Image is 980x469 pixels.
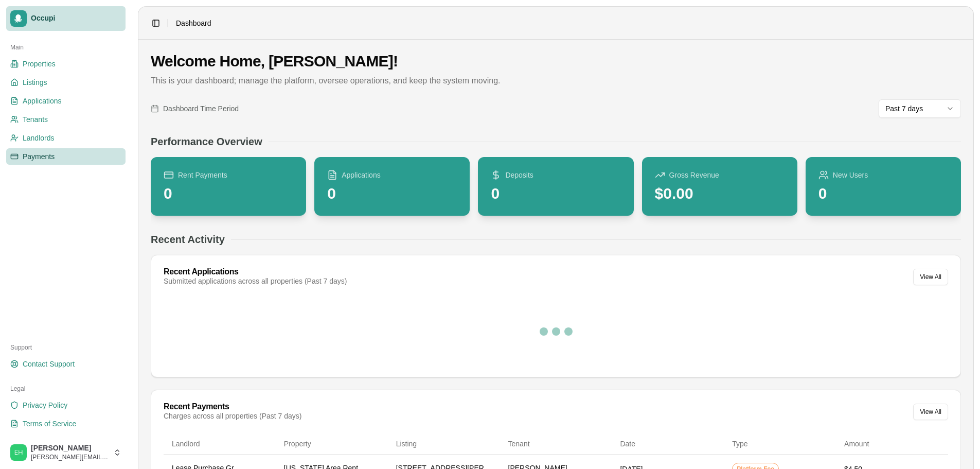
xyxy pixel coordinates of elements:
div: Legal [6,380,126,397]
div: Support [6,339,126,356]
a: Applications [6,93,126,109]
a: Contact Support [6,356,126,372]
button: View All [913,269,948,285]
span: Rent Payments [178,170,227,180]
div: Recent Payments [164,403,301,411]
span: Tenants [23,114,48,125]
h2: Performance Overview [151,134,262,149]
h2: Recent Activity [151,232,225,247]
span: Occupi [31,14,121,23]
a: Privacy Policy [6,397,126,413]
span: New Users [833,170,868,180]
span: Dashboard Time Period [163,103,239,114]
span: Deposits [505,170,533,180]
div: Recent Applications [164,268,347,276]
div: 0 [164,184,227,203]
div: Main [6,39,126,56]
img: Stephen Pearlstein [10,444,27,461]
span: Applications [342,170,381,180]
nav: breadcrumb [176,18,211,28]
a: Listings [6,74,126,91]
span: Date [620,440,635,448]
a: Landlords [6,130,126,146]
span: Gross Revenue [669,170,719,180]
span: Dashboard [176,18,211,28]
a: Terms of Service [6,415,126,432]
span: Contact Support [23,359,75,369]
div: Charges across all properties (Past 7 days) [164,411,301,421]
span: Property [284,440,311,448]
div: 0 [818,184,868,203]
p: This is your dashboard; manage the platform, oversee operations, and keep the system moving. [151,75,961,87]
span: Terms of Service [23,419,76,429]
a: Occupi [6,6,126,31]
span: Type [732,440,747,448]
button: Stephen Pearlstein[PERSON_NAME][PERSON_NAME][EMAIL_ADDRESS][DOMAIN_NAME] [6,440,126,465]
span: Amount [844,440,869,448]
div: Submitted applications across all properties (Past 7 days) [164,276,347,286]
div: 0 [491,184,533,203]
span: Listing [396,440,417,448]
span: Landlord [172,440,200,448]
div: $0.00 [655,184,719,203]
span: Tenant [508,440,530,448]
a: Properties [6,56,126,72]
button: View All [913,404,948,420]
span: [PERSON_NAME] [31,444,109,453]
h1: Welcome Home, [PERSON_NAME]! [151,52,961,71]
a: Tenants [6,111,126,128]
div: 0 [327,184,381,203]
span: Privacy Policy [23,400,67,410]
span: [PERSON_NAME][EMAIL_ADDRESS][DOMAIN_NAME] [31,453,109,461]
span: Properties [23,59,56,69]
span: Landlords [23,133,55,143]
span: Payments [23,151,55,162]
a: Payments [6,148,126,165]
span: Applications [23,96,62,106]
span: Listings [23,77,47,88]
